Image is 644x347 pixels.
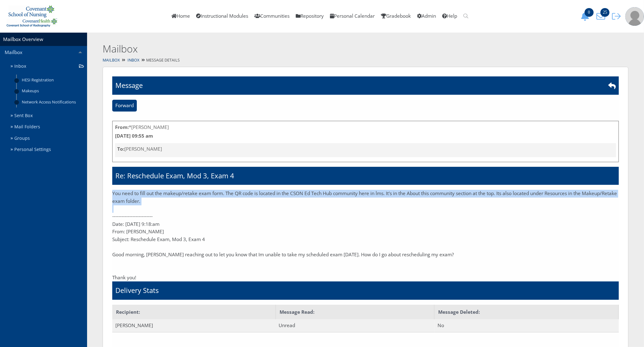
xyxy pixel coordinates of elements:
[625,7,644,26] img: user-profile-default-picture.png
[115,124,616,132] div: *[PERSON_NAME]
[103,57,120,63] a: Mailbox
[594,13,610,19] a: 25
[434,305,619,319] td: Message Deleted:
[17,75,87,85] a: HESI Registration
[115,124,129,130] strong: From:
[600,8,609,17] span: 25
[112,205,619,243] p: -------------------------- Date: [DATE] 9:18:am From: [PERSON_NAME] Subject: Reschedule Exam, Mod...
[8,110,87,121] a: Sent Box
[8,121,87,133] a: Mail Folders
[276,319,434,332] td: Unread
[8,144,87,155] a: Personal Settings
[585,8,594,17] span: 0
[115,171,234,180] h1: Re: Reschedule Exam, Mod 3, Exam 4
[17,96,87,107] a: Network Access Notifications
[579,12,594,21] button: 0
[112,251,619,259] p: Good morning, [PERSON_NAME] reaching out to let you know that Im unable to take my scheduled exam...
[594,12,610,21] button: 25
[112,274,619,282] p: Thank you!
[103,42,509,56] h2: Mailbox
[127,57,139,63] a: Inbox
[115,133,153,139] strong: [DATE] 09:55 am
[112,319,276,332] td: [PERSON_NAME]
[276,305,434,319] td: Message Read:
[115,80,143,90] h1: Message
[117,146,124,152] strong: To:
[3,36,43,43] a: Mailbox Overview
[434,319,619,332] td: No
[112,305,276,319] td: Recipient:
[17,85,87,96] a: Makeups
[112,190,619,205] p: You need to fill out the makeup/retake exam form. The QR code is located in the CSON Ed Tech Hub ...
[579,13,594,19] a: 0
[87,56,644,65] div: Message Details
[115,285,159,295] h1: Delivery Stats
[115,143,616,157] div: [PERSON_NAME]
[112,100,137,112] input: Forward
[8,61,87,72] a: Inbox
[608,82,616,89] i: Go Back
[8,133,87,144] a: Groups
